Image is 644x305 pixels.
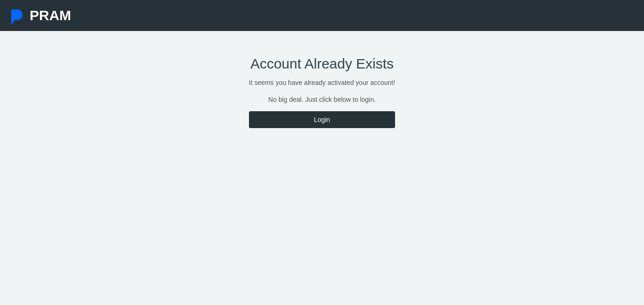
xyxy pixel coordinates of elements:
img: Pram Partner [9,9,24,24]
a: Login [249,111,395,128]
p: No big deal. Just click below to login. [249,94,395,105]
h2: Account Already Exists [249,55,395,72]
span: PRAM [30,8,71,23]
p: It seems you have already activated your account! [249,77,395,88]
